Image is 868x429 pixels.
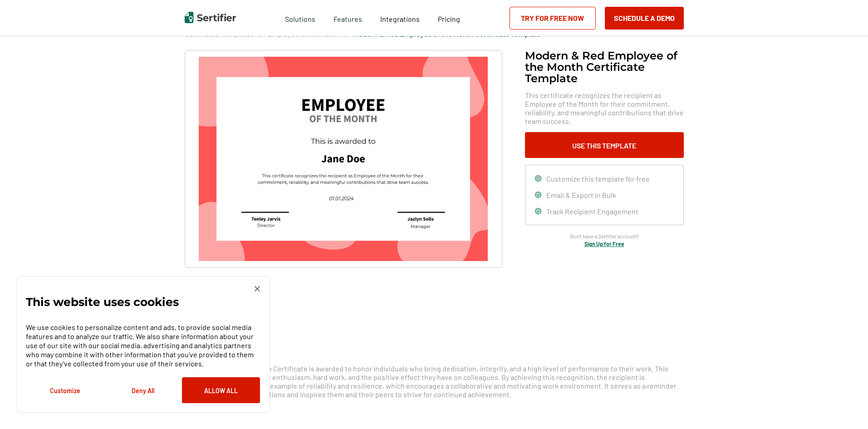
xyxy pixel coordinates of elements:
[546,174,650,183] span: Customize this template for free
[438,15,460,23] span: Pricing
[26,323,260,368] p: We use cookies to personalize content and ads, to provide social media features and to analyze ou...
[525,91,684,125] span: This certificate recognizes the recipient as Employee of the Month for their commitment, reliabil...
[26,377,104,403] button: Customize
[510,7,596,30] a: Try for Free Now
[605,7,684,30] button: Schedule a Demo
[823,385,868,429] iframe: Chat Widget
[182,377,260,403] button: Allow All
[333,12,362,24] span: Features
[546,207,638,216] span: Track Recipient Engagement
[104,377,182,403] button: Deny All
[185,364,677,399] span: The Employee of the Month Certificate is awarded to honor individuals who bring dedication, integ...
[26,297,179,306] p: This website uses cookies
[525,132,684,158] button: Use This Template
[584,241,624,247] a: Sign Up for Free
[199,57,487,261] img: Modern & Red Employee of the Month Certificate Template
[255,286,260,291] img: Cookie Popup Close
[380,12,420,24] a: Integrations
[285,12,315,24] span: Solutions
[185,12,236,23] img: Sertifier | Digital Credentialing Platform
[570,232,639,241] span: Don’t have a Sertifier account?
[438,12,460,24] a: Pricing
[525,50,684,84] h1: Modern & Red Employee of the Month Certificate Template
[546,191,616,199] span: Email & Export in Bulk
[380,15,420,23] span: Integrations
